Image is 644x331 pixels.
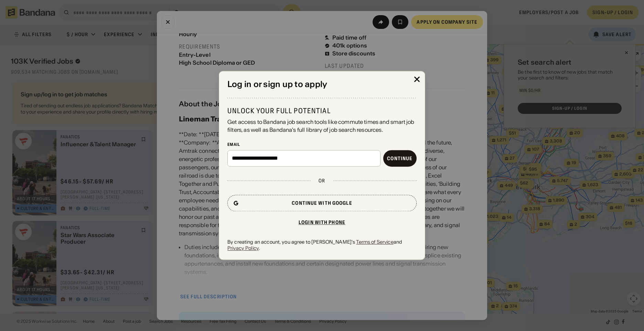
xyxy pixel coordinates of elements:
[227,118,417,134] div: Get access to Bandana job search tools like commute times and smart job filters, as well as Banda...
[227,79,417,89] div: Log in or sign up to apply
[227,107,417,116] div: Unlock your full potential
[319,178,325,184] div: or
[227,239,417,251] div: By creating an account, you agree to [PERSON_NAME]'s and .
[227,245,259,251] a: Privacy Policy
[227,142,417,147] div: Email
[299,220,345,225] div: Login with phone
[387,156,412,161] div: Continue
[292,201,352,205] div: Continue with Google
[356,239,393,245] a: Terms of Service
